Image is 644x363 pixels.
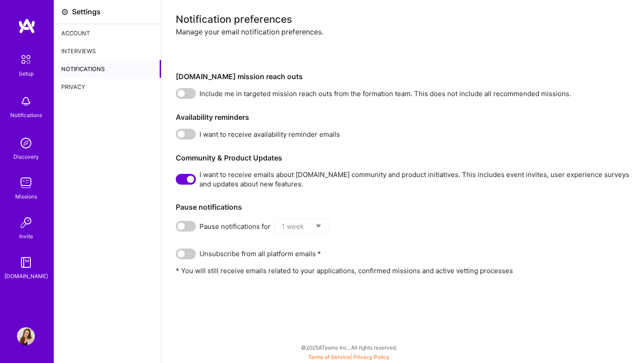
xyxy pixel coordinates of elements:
p: * You will still receive emails related to your applications, confirmed missions and active vetti... [176,266,630,275]
div: Privacy [54,78,161,96]
span: I want to receive emails about [DOMAIN_NAME] community and product initiatives. This includes eve... [199,170,630,189]
span: Pause notifications for [199,222,271,231]
h3: [DOMAIN_NAME] mission reach outs [176,72,630,81]
div: Missions [15,192,37,201]
div: Discovery [13,152,39,161]
div: Settings [72,7,101,17]
span: Include me in targeted mission reach outs from the formation team. This does not include all reco... [199,89,571,98]
a: User Avatar [15,327,37,345]
img: logo [18,18,36,34]
div: Notifications [10,110,42,120]
img: User Avatar [17,327,35,345]
img: Invite [17,214,35,232]
span: | [308,354,390,360]
i: icon Settings [61,8,68,16]
span: Unsubscribe from all platform emails * [199,249,321,258]
img: setup [17,50,35,69]
img: discovery [17,134,35,152]
img: guide book [17,253,35,271]
div: Account [54,24,161,42]
div: Setup [19,69,34,78]
div: Invite [19,232,33,241]
h3: Pause notifications [176,203,630,211]
img: teamwork [17,174,35,192]
div: © 2025 ATeams Inc., All rights reserved. [54,336,644,359]
div: Notifications [54,60,161,78]
img: bell [17,93,35,110]
div: [DOMAIN_NAME] [4,271,48,281]
div: Notification preferences [176,14,630,24]
a: Terms of Service [308,354,350,360]
a: Privacy Policy [353,354,390,360]
span: I want to receive availability reminder emails [199,130,340,139]
div: Interviews [54,42,161,60]
div: Manage your email notification preferences. [176,27,630,65]
h3: Community & Product Updates [176,154,630,162]
h3: Availability reminders [176,113,630,122]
